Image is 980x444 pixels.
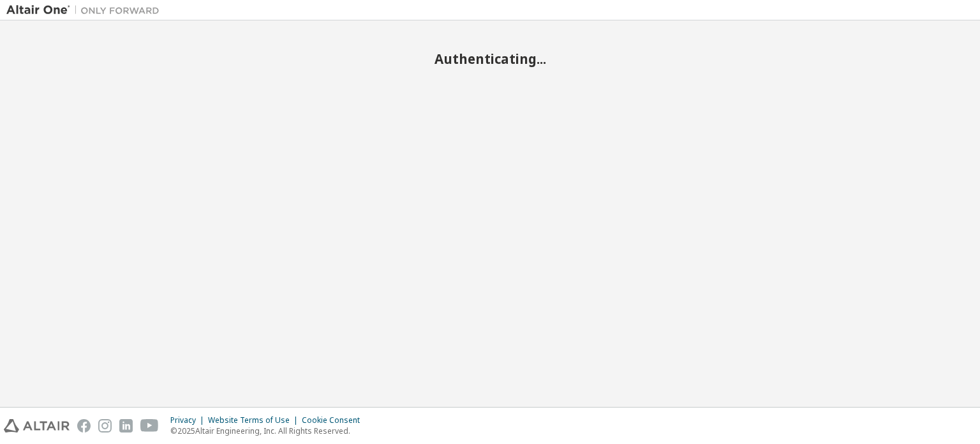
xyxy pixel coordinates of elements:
[119,419,133,433] img: linkedin.svg
[208,415,302,425] div: Website Terms of Use
[170,425,367,436] p: © 2025 Altair Engineering, Inc. All Rights Reserved.
[77,419,91,433] img: facebook.svg
[4,419,70,433] img: altair_logo.svg
[6,50,974,67] h2: Authenticating...
[140,419,159,433] img: youtube.svg
[302,415,367,425] div: Cookie Consent
[6,4,166,17] img: Altair One
[170,415,208,425] div: Privacy
[98,419,112,433] img: instagram.svg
